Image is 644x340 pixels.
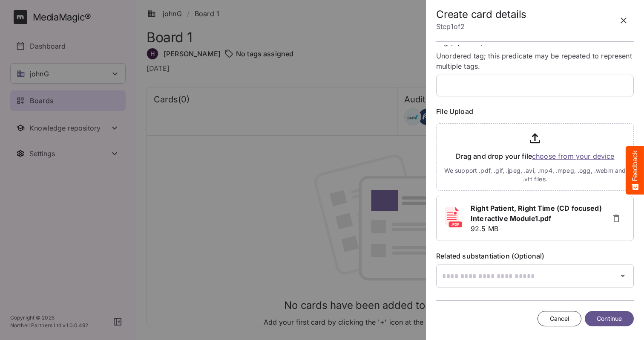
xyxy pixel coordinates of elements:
button: Feedback [626,146,644,195]
b: Right Patient, Right Time (CD focused) Interactive Module1.pdf [471,204,602,223]
p: 92.5 MB [471,224,603,234]
p: Step 1 of 2 [436,20,526,32]
h2: Create card details [436,9,526,21]
button: Cancel [538,311,582,327]
a: Right Patient, Right Time (CD focused) Interactive Module1.pdf [471,203,603,224]
img: pdf.svg [443,207,464,227]
p: Unordered tag; this predicate may be repeated to represent multiple tags. [436,51,634,71]
label: File Upload [436,107,634,116]
span: Continue [597,314,622,324]
button: Continue [585,311,634,327]
span: Cancel [550,314,569,324]
tags: ​ [436,75,634,96]
label: Related substantiation (Optional) [436,251,634,261]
